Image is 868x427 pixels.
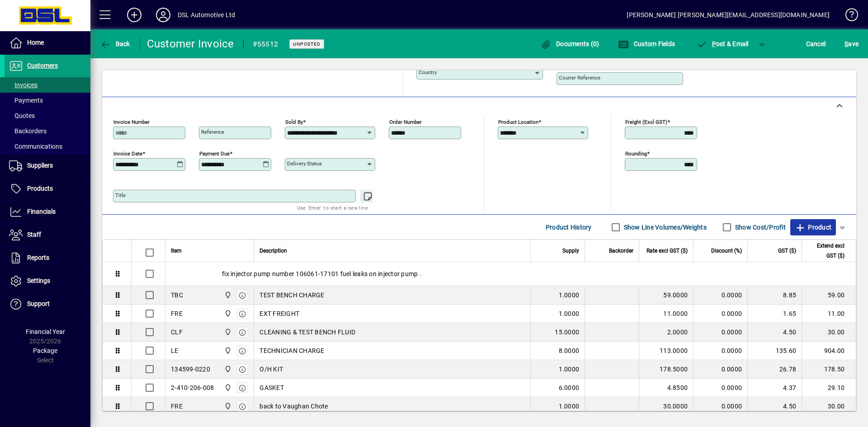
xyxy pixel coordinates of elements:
span: Home [27,39,44,46]
td: 11.00 [802,305,856,323]
td: 4.50 [747,323,802,342]
div: 11.0000 [645,309,688,318]
button: Back [98,36,132,52]
span: Central [222,401,232,411]
div: Customer Invoice [147,37,234,51]
td: 0.0000 [693,397,747,415]
a: Suppliers [5,155,90,177]
span: 1.0000 [559,309,580,318]
label: Show Cost/Profit [733,223,786,232]
span: Product History [546,220,592,235]
span: P [712,40,716,47]
span: Quotes [9,112,35,119]
div: 113.0000 [645,346,688,355]
span: 6.0000 [559,383,580,392]
span: 1.0000 [559,365,580,374]
span: Package [33,347,57,354]
button: Documents (0) [538,36,602,52]
div: FRE [171,402,183,411]
mat-hint: Use 'Enter' to start a new line [297,202,368,213]
span: Staff [27,231,41,238]
a: Products [5,178,90,200]
span: TECHNICIAN CHARGE [259,346,324,355]
span: Central [222,309,232,319]
div: TBC [171,291,183,300]
div: 2-410-206-008 [171,383,214,392]
button: Save [842,36,861,52]
span: ave [844,37,859,51]
span: GST ($) [778,246,796,256]
td: 4.50 [747,397,802,415]
span: Suppliers [27,162,53,169]
span: Central [222,383,232,393]
span: EXT FREIGHT [259,309,299,318]
a: Support [5,293,90,315]
span: Back [100,40,130,47]
span: Documents (0) [541,40,599,47]
span: S [844,40,848,47]
span: Payments [9,97,43,104]
td: 26.78 [747,360,802,379]
td: 178.50 [802,360,856,379]
button: Cancel [804,36,828,52]
mat-label: Sold by [285,119,303,125]
span: GASKET [259,383,284,392]
button: Add [120,7,149,23]
mat-label: Payment due [199,150,230,157]
span: Extend excl GST ($) [807,241,844,261]
mat-label: Courier Reference [559,75,600,81]
span: Settings [27,277,50,284]
span: TEST BENCH CHARGE [259,291,324,300]
td: 135.60 [747,342,802,360]
a: Payments [5,93,90,108]
a: Backorders [5,123,90,139]
span: 15.0000 [555,328,579,337]
span: Rate excl GST ($) [646,246,688,256]
mat-label: Product location [498,119,538,125]
td: 0.0000 [693,286,747,305]
span: Customers [27,62,58,69]
span: Description [259,246,287,256]
span: Support [27,300,50,307]
td: 30.00 [802,397,856,415]
span: Communications [9,143,62,150]
mat-label: Reference [201,129,224,135]
div: 2.0000 [645,328,688,337]
span: Central [222,327,232,337]
a: Quotes [5,108,90,123]
div: 59.0000 [645,291,688,300]
a: Home [5,32,90,54]
div: 178.5000 [645,365,688,374]
td: 8.85 [747,286,802,305]
button: Custom Fields [616,36,677,52]
span: Backorder [609,246,633,256]
span: Financial Year [26,328,65,335]
mat-label: Order number [389,119,422,125]
app-page-header-button: Back [90,36,140,52]
td: 0.0000 [693,323,747,342]
span: CLEANING & TEST BENCH FLUID [259,328,355,337]
div: 4.8500 [645,383,688,392]
span: Product [795,220,831,235]
a: Knowledge Base [839,2,857,31]
mat-label: Freight (excl GST) [625,119,667,125]
button: Product History [542,219,595,235]
span: Reports [27,254,49,261]
a: Communications [5,139,90,154]
div: FRE [171,309,183,318]
div: fix injector pump number 106061-17101 fuel leaks on injector pump . [165,262,856,286]
div: CLF [171,328,183,337]
td: 59.00 [802,286,856,305]
a: Invoices [5,77,90,93]
div: #55512 [253,37,278,52]
td: 4.37 [747,379,802,397]
td: 0.0000 [693,342,747,360]
span: Supply [562,246,579,256]
td: 0.0000 [693,379,747,397]
button: Post & Email [692,36,753,52]
span: back to Vaughan Chote [259,402,328,411]
span: Backorders [9,127,47,135]
a: Financials [5,201,90,223]
mat-label: Invoice number [113,119,150,125]
td: 0.0000 [693,360,747,379]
